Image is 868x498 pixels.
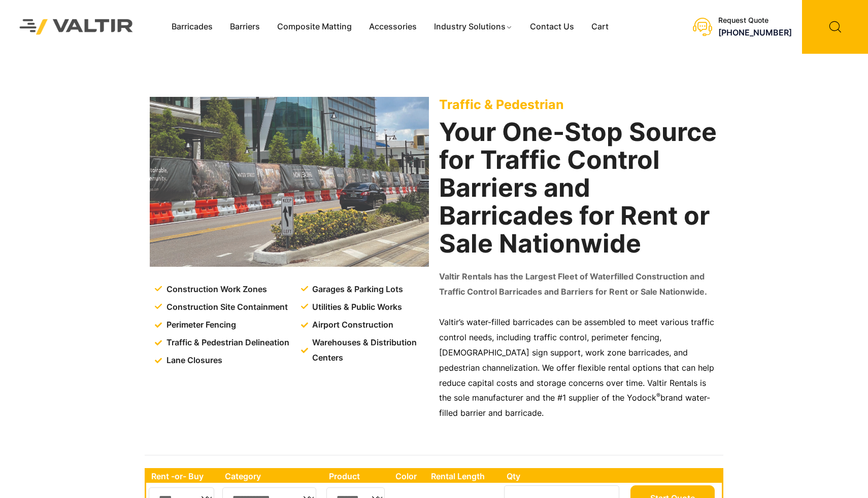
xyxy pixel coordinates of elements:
a: Composite Matting [269,19,360,34]
a: Cart [583,19,617,34]
span: Construction Site Containment [164,300,288,315]
span: Lane Closures [164,353,222,368]
th: Qty [502,470,628,483]
a: Barriers [221,19,269,34]
span: Perimeter Fencing [164,317,236,333]
span: Garages & Parking Lots [310,282,403,297]
p: Valtir Rentals has the Largest Fleet of Waterfilled Construction and Traffic Control Barricades a... [439,269,718,300]
th: Rental Length [426,470,502,483]
span: Utilities & Public Works [310,300,402,315]
th: Color [390,470,426,483]
h2: Your One-Stop Source for Traffic Control Barriers and Barricades for Rent or Sale Nationwide [439,118,718,258]
span: Warehouses & Distribution Centers [310,335,431,366]
th: Product [324,470,390,483]
th: Rent -or- Buy [146,470,220,483]
span: Traffic & Pedestrian Delineation [164,335,289,350]
a: Contact Us [521,19,583,34]
a: [PHONE_NUMBER] [718,27,792,38]
p: Traffic & Pedestrian [439,97,718,112]
a: Industry Solutions [425,19,521,34]
sup: ® [656,392,660,399]
a: Barricades [163,19,221,34]
span: Airport Construction [310,317,393,333]
a: Accessories [360,19,425,34]
th: Category [220,470,324,483]
span: Construction Work Zones [164,282,267,297]
div: Request Quote [718,16,792,25]
img: Valtir Rentals [8,7,145,46]
p: Valtir’s water-filled barricades can be assembled to meet various traffic control needs, includin... [439,315,718,421]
